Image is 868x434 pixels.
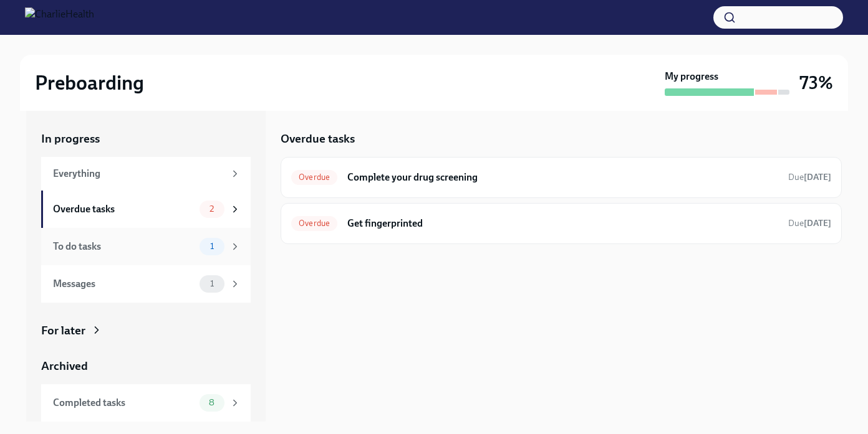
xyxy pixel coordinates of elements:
[41,384,251,422] a: Completed tasks8
[53,202,195,216] div: Overdue tasks
[291,214,831,234] a: OverdueGet fingerprintedDue[DATE]
[788,217,831,229] span: August 14th, 2025 09:00
[203,279,221,288] span: 1
[53,277,195,291] div: Messages
[804,172,831,182] strong: [DATE]
[41,358,251,374] a: Archived
[41,323,251,339] a: For later
[281,131,355,147] h5: Overdue tasks
[53,396,195,410] div: Completed tasks
[291,219,337,228] span: Overdue
[788,172,831,182] span: Due
[203,242,221,251] span: 1
[41,131,251,147] a: In progress
[41,323,85,339] div: For later
[347,171,778,184] h6: Complete your drug screening
[788,218,831,229] span: Due
[788,171,831,183] span: August 14th, 2025 09:00
[53,167,224,181] div: Everything
[291,172,337,182] span: Overdue
[41,191,251,228] a: Overdue tasks2
[201,398,222,407] span: 8
[41,228,251,265] a: To do tasks1
[804,218,831,229] strong: [DATE]
[35,70,144,95] h2: Preboarding
[202,204,221,214] span: 2
[291,167,831,187] a: OverdueComplete your drug screeningDue[DATE]
[53,240,195,253] div: To do tasks
[799,72,833,94] h3: 73%
[25,7,94,27] img: CharlieHealth
[665,70,718,83] strong: My progress
[347,217,778,230] h6: Get fingerprinted
[41,157,251,191] a: Everything
[41,265,251,303] a: Messages1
